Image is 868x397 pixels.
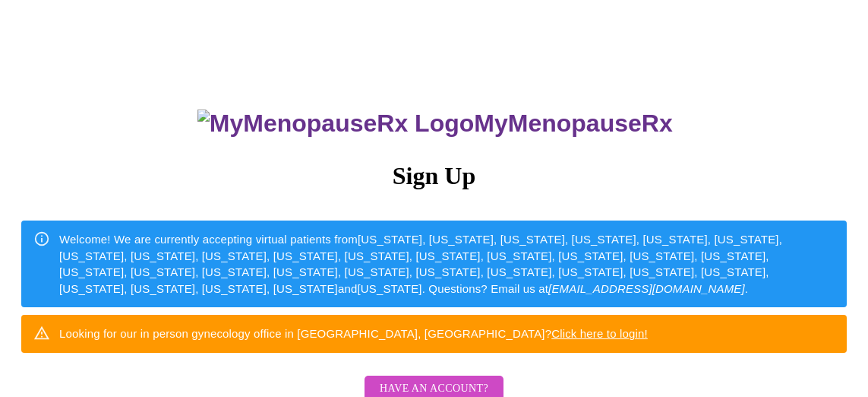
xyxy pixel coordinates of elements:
[551,327,648,340] a: Click here to login!
[24,110,847,138] h3: MyMenopauseRx
[197,110,474,138] img: MyMenopauseRx Logo
[59,319,648,348] div: Looking for our in person gynecology office in [GEOGRAPHIC_DATA], [GEOGRAPHIC_DATA]?
[548,282,745,295] em: [EMAIL_ADDRESS][DOMAIN_NAME]
[59,225,835,303] div: Welcome! We are currently accepting virtual patients from [US_STATE], [US_STATE], [US_STATE], [US...
[21,162,847,190] h3: Sign Up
